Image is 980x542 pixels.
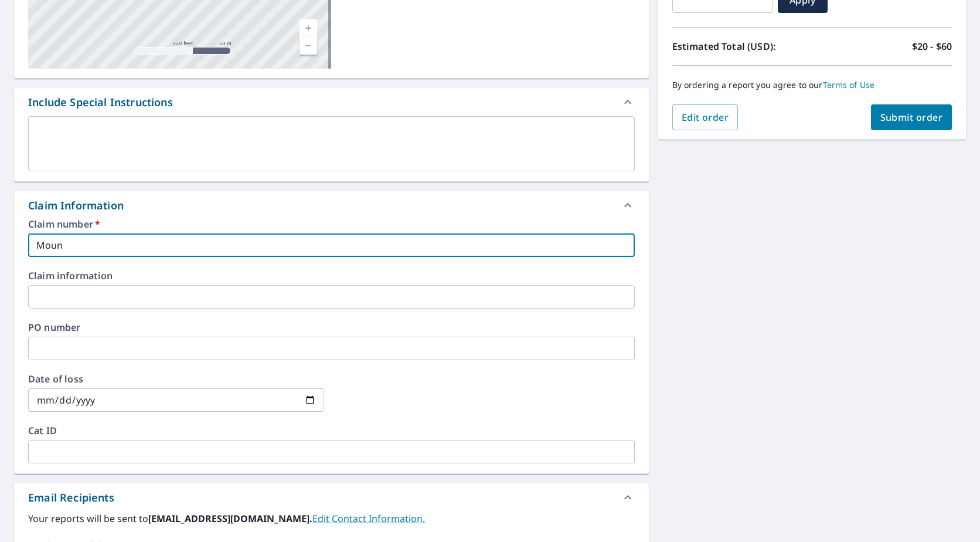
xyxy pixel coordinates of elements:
[672,104,739,130] button: Edit order
[300,19,317,37] a: Current Level 17, Zoom In
[28,374,324,384] label: Date of loss
[823,79,875,90] a: Terms of Use
[148,512,312,525] b: [EMAIL_ADDRESS][DOMAIN_NAME].
[28,219,635,229] label: Claim number
[28,426,635,435] label: Cat ID
[300,37,317,55] a: Current Level 17, Zoom Out
[312,512,425,525] a: EditContactInfo
[14,88,649,116] div: Include Special Instructions
[14,483,649,511] div: Email Recipients
[871,104,952,130] button: Submit order
[28,511,635,526] label: Your reports will be sent to
[28,94,173,110] div: Include Special Instructions
[28,198,124,214] div: Claim Information
[14,191,649,219] div: Claim Information
[912,39,952,53] p: $20 - $60
[682,111,729,124] span: Edit order
[28,490,114,506] div: Email Recipients
[672,80,952,90] p: By ordering a report you agree to our
[672,39,812,53] p: Estimated Total (USD):
[28,271,635,280] label: Claim information
[880,111,943,124] span: Submit order
[28,323,635,332] label: PO number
